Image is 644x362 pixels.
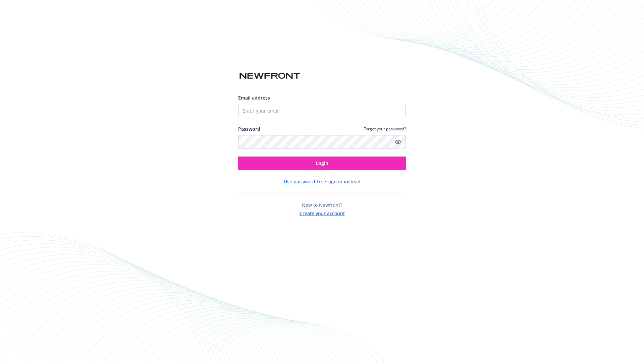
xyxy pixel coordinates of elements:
[284,178,361,185] button: Use password-free sign in instead
[238,157,406,170] button: Login
[238,125,260,132] label: Password
[238,70,302,82] img: Newfront logo
[302,202,342,208] span: New to Newfront?
[394,138,402,146] a: Show password
[300,208,345,217] button: Create your account
[238,135,406,148] input: Enter your password
[238,95,270,101] span: Email address
[364,126,406,132] a: Forgot your password?
[238,104,406,117] input: Enter your email
[316,160,328,166] span: Login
